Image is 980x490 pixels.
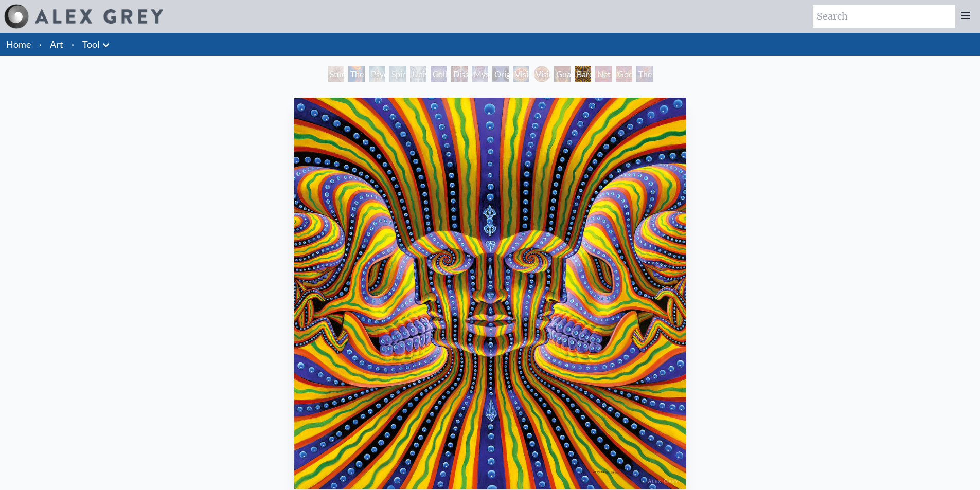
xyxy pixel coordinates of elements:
div: Study for the Great Turn [328,66,344,82]
img: Bardo-Being-2002-Alex-Grey-watermarked.jpg [294,98,686,489]
div: Mystic Eye [472,66,488,82]
a: Art [50,37,63,51]
div: Bardo Being [575,66,591,82]
div: Guardian of Infinite Vision [554,66,571,82]
div: Psychic Energy System [369,66,385,82]
a: Home [6,39,31,50]
div: Vision Crystal [513,66,529,82]
li: · [35,33,46,56]
div: Spiritual Energy System [389,66,406,82]
div: Universal Mind Lattice [410,66,426,82]
div: Dissectional Art for Tool's Lateralus CD [451,66,468,82]
div: Net of Being [595,66,612,82]
a: Tool [82,37,100,51]
div: Godself [616,66,632,82]
li: · [67,33,78,56]
div: Original Face [492,66,509,82]
div: Collective Vision [431,66,447,82]
input: Search [813,5,955,28]
div: The Torch [348,66,365,82]
div: Vision [PERSON_NAME] [533,66,550,82]
div: The Great Turn [636,66,653,82]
